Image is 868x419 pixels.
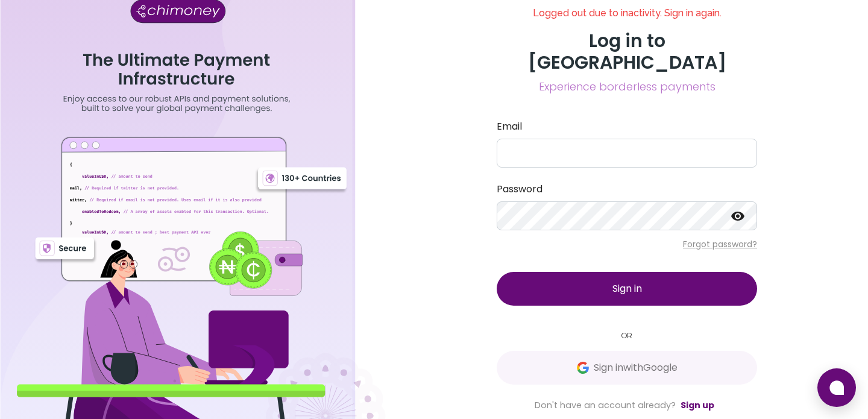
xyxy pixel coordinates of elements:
[594,361,678,375] span: Sign in with Google
[497,238,757,250] p: Forgot password?
[612,282,642,295] span: Sign in
[497,119,757,134] label: Email
[497,351,757,385] button: GoogleSign inwithGoogle
[817,368,856,407] button: Open chat window
[535,399,676,411] span: Don't have an account already?
[577,362,589,374] img: Google
[497,7,757,30] h6: Logged out due to inactivity. Sign in again.
[681,399,714,411] a: Sign up
[497,272,757,306] button: Sign in
[497,30,757,74] h3: Log in to [GEOGRAPHIC_DATA]
[497,330,757,341] small: OR
[497,182,757,197] label: Password
[497,78,757,95] span: Experience borderless payments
